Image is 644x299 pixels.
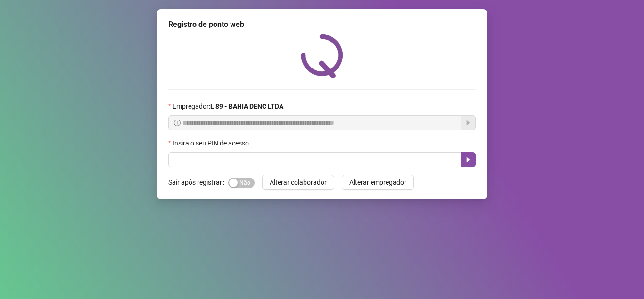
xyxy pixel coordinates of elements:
span: info-circle [174,120,181,126]
span: Alterar colaborador [270,177,327,188]
button: Alterar colaborador [262,175,334,190]
label: Sair após registrar [168,175,228,190]
button: Alterar empregador [342,175,414,190]
div: Registro de ponto web [168,19,476,30]
span: Empregador : [173,101,283,111]
label: Insira o seu PIN de acesso [168,138,255,148]
span: Alterar empregador [349,177,406,188]
strong: L 89 - BAHIA DENC LTDA [210,103,283,110]
img: QRPoint [301,34,343,78]
span: caret-right [464,156,472,163]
